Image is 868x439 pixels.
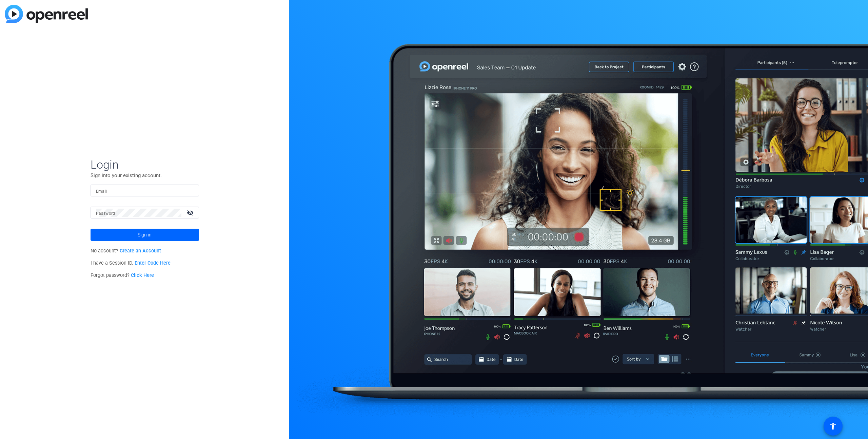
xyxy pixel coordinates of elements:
input: Enter Email Address [96,187,194,195]
p: Sign into your existing account. [91,172,199,179]
span: Login [91,157,199,172]
img: blue-gradient.svg [5,5,88,23]
a: Create an Account [120,248,161,254]
mat-icon: accessibility [829,422,837,430]
span: I have a Session ID. [91,260,171,266]
a: Enter Code Here [135,260,171,266]
span: Forgot password? [91,272,154,278]
mat-label: Email [96,189,107,194]
a: Click Here [131,272,154,278]
span: Sign in [138,226,152,243]
mat-icon: visibility_off [183,208,199,217]
mat-label: Password [96,211,115,216]
span: No account? [91,248,161,254]
button: Sign in [91,229,199,241]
